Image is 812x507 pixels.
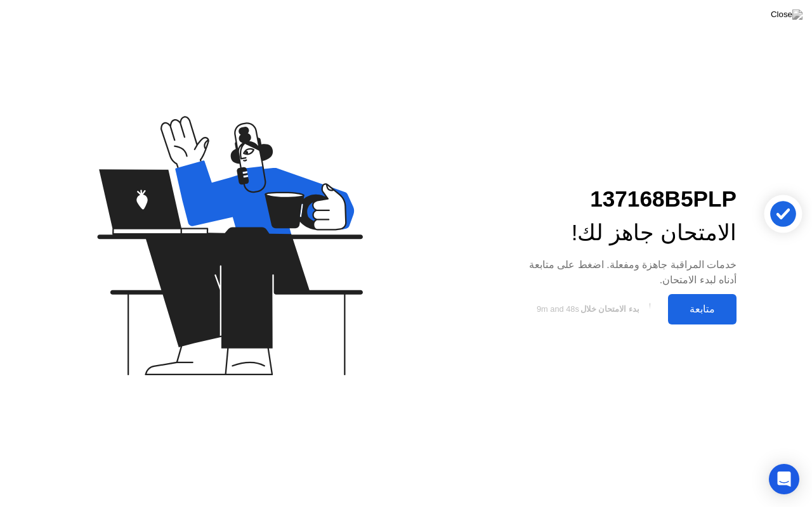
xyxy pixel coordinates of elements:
[771,10,802,20] img: Close
[513,183,737,216] div: 137168B5PLP
[668,294,737,324] button: متابعة
[672,303,733,315] div: متابعة
[513,257,737,288] div: خدمات المراقبة جاهزة ومفعلة. اضغط على متابعة أدناه لبدء الامتحان.
[513,297,662,321] button: بدء الامتحان خلال9m and 48s
[769,464,799,494] div: Open Intercom Messenger
[513,216,737,250] div: الامتحان جاهز لك!
[537,304,579,314] span: 9m and 48s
